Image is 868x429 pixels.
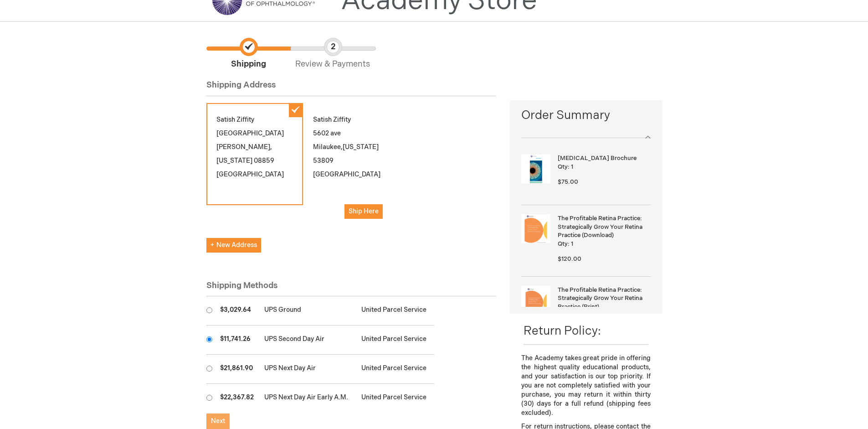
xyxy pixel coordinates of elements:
[571,240,573,248] span: 1
[260,355,356,384] td: UPS Next Day Air
[357,384,434,413] td: United Parcel Service
[260,296,356,326] td: UPS Ground
[343,143,379,151] span: [US_STATE]
[521,154,550,183] img: Amblyopia Brochure
[206,413,230,429] button: Next
[220,364,253,372] span: $21,861.90
[206,103,303,205] div: Satish Ziffity [GEOGRAPHIC_DATA] [PERSON_NAME] 08859 [GEOGRAPHIC_DATA]
[558,240,568,248] span: Qty
[220,393,254,401] span: $22,367.82
[349,207,379,215] span: Ship Here
[558,286,648,311] strong: The Profitable Retina Practice: Strategically Grow Your Retina Practice (Print)
[357,296,434,326] td: United Parcel Service
[558,163,568,171] span: Qty
[521,286,550,315] img: The Profitable Retina Practice: Strategically Grow Your Retina Practice (Print)
[211,241,257,249] span: New Address
[558,154,648,163] strong: [MEDICAL_DATA] Brochure
[270,143,272,151] span: ,
[220,306,251,314] span: $3,029.64
[571,163,573,171] span: 1
[206,38,291,70] span: Shipping
[211,417,225,425] span: Next
[260,326,356,355] td: UPS Second Day Air
[521,107,650,129] span: Order Summary
[344,204,383,219] button: Ship Here
[303,103,400,229] div: Satish Ziffity 5602 ave Milaukee 53809 [GEOGRAPHIC_DATA]
[558,178,578,186] span: $75.00
[357,326,434,355] td: United Parcel Service
[216,157,252,165] span: [US_STATE]
[260,384,356,413] td: UPS Next Day Air Early A.M.
[524,324,601,338] span: Return Policy:
[291,38,375,70] span: Review & Payments
[521,214,550,243] img: The Profitable Retina Practice: Strategically Grow Your Retina Practice (Download)
[558,255,581,263] span: $120.00
[341,143,343,151] span: ,
[206,280,497,297] div: Shipping Methods
[206,238,261,253] button: New Address
[206,79,497,96] div: Shipping Address
[357,355,434,384] td: United Parcel Service
[220,335,251,343] span: $11,741.26
[521,354,650,418] p: The Academy takes great pride in offering the highest quality educational products, and your sati...
[558,214,648,240] strong: The Profitable Retina Practice: Strategically Grow Your Retina Practice (Download)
